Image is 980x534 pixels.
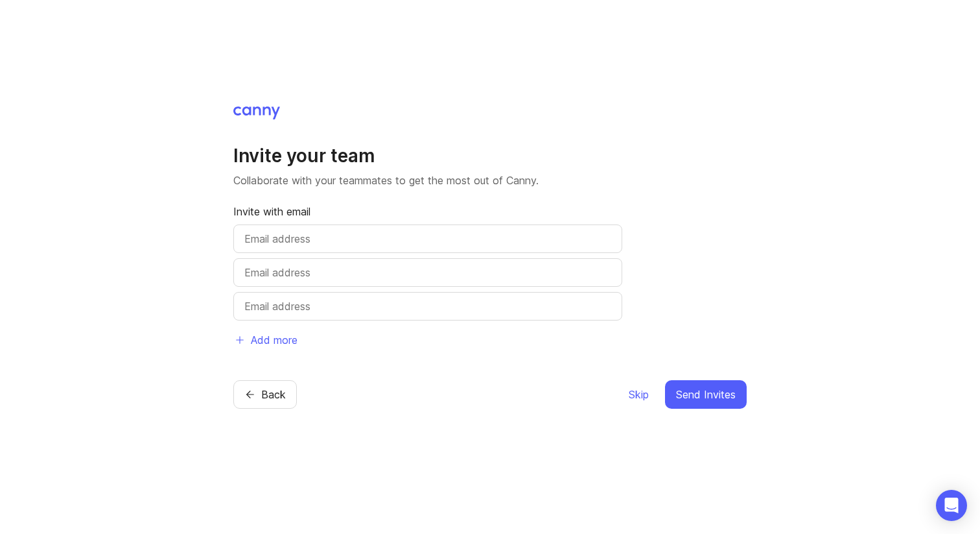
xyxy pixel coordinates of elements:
[936,490,967,521] div: Open Intercom Messenger
[233,106,280,119] img: Canny Home
[628,380,649,409] button: Skip
[261,387,286,402] span: Back
[233,204,622,219] p: Invite with email
[233,144,747,167] h1: Invite your team
[629,387,649,402] span: Skip
[233,380,297,409] button: Back
[244,231,611,247] input: Email address
[665,380,747,409] button: Send Invites
[244,265,611,280] input: Email address
[233,173,747,188] p: Collaborate with your teammates to get the most out of Canny.
[233,326,298,354] button: Add more
[676,387,736,402] span: Send Invites
[251,332,297,348] span: Add more
[244,298,611,314] input: Email address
